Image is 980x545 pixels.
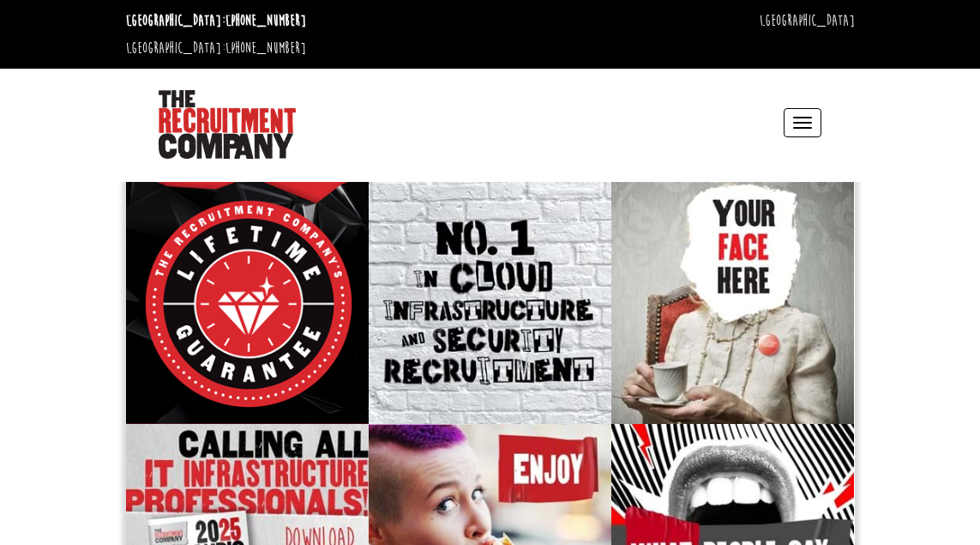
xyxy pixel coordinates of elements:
[225,11,306,30] a: [PHONE_NUMBER]
[122,34,310,62] li: [GEOGRAPHIC_DATA]:
[122,7,310,34] li: [GEOGRAPHIC_DATA]:
[159,90,296,159] img: The Recruitment Company
[225,39,306,58] a: [PHONE_NUMBER]
[760,11,855,30] a: [GEOGRAPHIC_DATA]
